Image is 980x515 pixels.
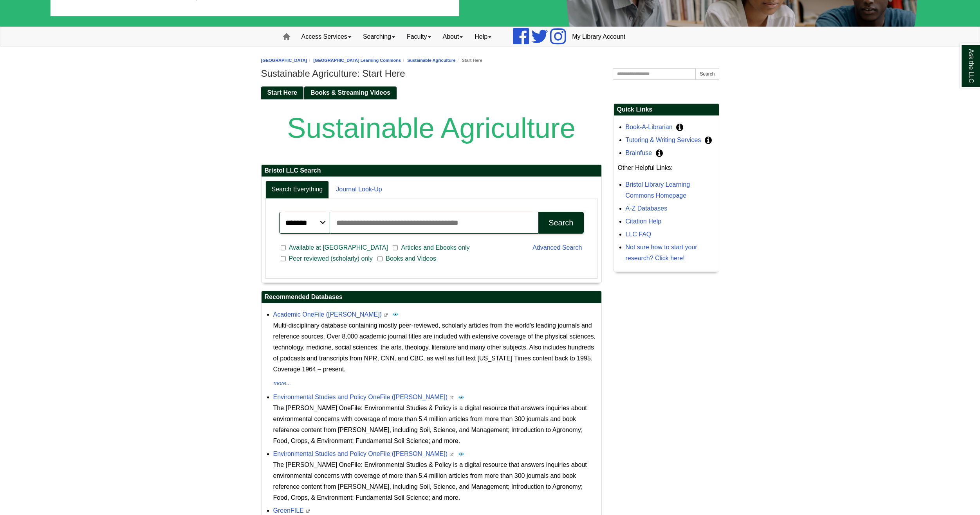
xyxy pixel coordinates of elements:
[449,396,454,400] i: This link opens in a new window
[566,27,631,47] a: My Library Account
[273,394,448,400] a: Environmental Studies and Policy OneFile ([PERSON_NAME])
[458,394,464,400] img: Peer Reviewed
[281,255,286,262] input: Peer reviewed (scholarly) only
[273,311,382,318] a: Academic OneFile ([PERSON_NAME])
[305,510,310,513] i: This link opens in a new window
[383,254,439,263] span: Books and Videos
[286,254,376,263] span: Peer reviewed (scholarly) only
[532,244,582,251] a: Advanced Search
[330,181,388,198] a: Journal Look-Up
[267,89,297,96] span: Start Here
[296,27,357,47] a: Access Services
[626,231,652,238] a: LLC FAQ
[273,507,304,514] a: GreenFILE
[626,149,652,156] a: Brainfuse
[626,137,701,143] a: Tutoring & Writing Services
[310,89,390,96] span: Books & Streaming Videos
[538,212,583,234] button: Search
[626,181,690,199] a: Bristol Library Learning Commons Homepage
[449,453,454,456] i: This link opens in a new window
[626,205,668,212] a: A-Z Databases
[383,313,388,317] i: This link opens in a new window
[626,244,697,261] a: Not sure how to start your research? Click here!
[261,86,303,99] a: Start Here
[458,451,464,457] img: Peer Reviewed
[262,165,601,177] h2: Bristol LLC Search
[273,379,292,388] button: more...
[313,58,401,63] a: [GEOGRAPHIC_DATA] Learning Commons
[614,104,719,116] h2: Quick Links
[261,68,719,79] h1: Sustainable Agriculture: Start Here
[261,86,719,99] div: Guide Pages
[401,27,437,47] a: Faculty
[377,255,383,262] input: Books and Videos
[398,243,473,252] span: Articles and Ebooks only
[618,162,715,173] p: Other Helpful Links:
[287,112,575,144] span: Sustainable Agriculture
[304,86,397,99] a: Books & Streaming Videos
[273,403,597,447] div: The [PERSON_NAME] OneFile: Environmental Studies & Policy is a digital resource that answers inqu...
[437,27,469,47] a: About
[265,181,329,198] a: Search Everything
[626,218,662,225] a: Citation Help
[549,218,573,227] div: Search
[695,68,719,80] button: Search
[261,58,307,63] a: [GEOGRAPHIC_DATA]
[357,27,401,47] a: Searching
[392,311,399,317] img: Peer Reviewed
[273,320,597,375] p: Multi-disciplinary database containing mostly peer-reviewed, scholarly articles from the world's ...
[273,459,597,503] div: The [PERSON_NAME] OneFile: Environmental Studies & Policy is a digital resource that answers inqu...
[455,57,482,64] li: Start Here
[393,244,398,251] input: Articles and Ebooks only
[626,124,673,130] a: Book-A-Librarian
[407,58,455,63] a: Sustainable Agriculture
[262,291,601,303] h2: Recommended Databases
[469,27,497,47] a: Help
[261,57,719,64] nav: breadcrumb
[281,244,286,251] input: Available at [GEOGRAPHIC_DATA]
[273,450,448,457] a: Environmental Studies and Policy OneFile ([PERSON_NAME])
[286,243,391,252] span: Available at [GEOGRAPHIC_DATA]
